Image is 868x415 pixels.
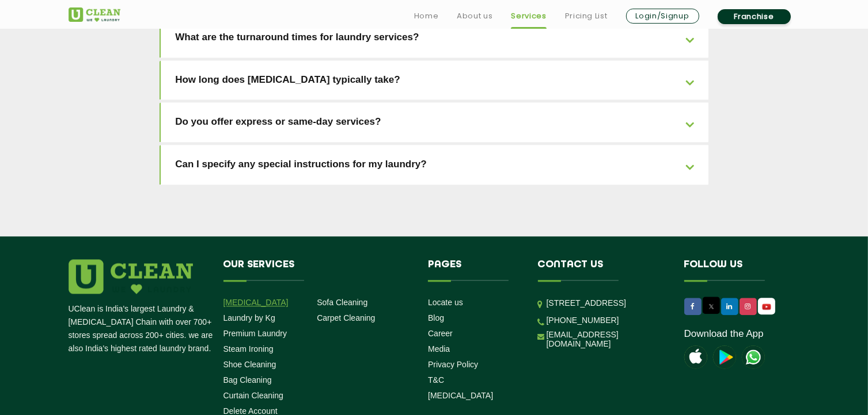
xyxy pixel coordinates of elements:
[414,9,439,23] a: Home
[223,298,289,307] a: [MEDICAL_DATA]
[223,344,274,353] a: Steam Ironing
[69,259,193,294] img: logo.png
[223,360,276,369] a: Shoe Cleaning
[223,313,275,322] a: Laundry by Kg
[161,60,708,100] a: How long does [MEDICAL_DATA] typically take?
[428,375,444,385] a: T&C
[69,302,215,355] p: UClean is India's largest Laundry & [MEDICAL_DATA] Chain with over 700+ stores spread across 200+...
[428,360,478,369] a: Privacy Policy
[161,102,708,142] a: Do you offer express or same-day services?
[538,259,667,281] h4: Contact us
[428,329,453,338] a: Career
[317,298,367,307] a: Sofa Cleaning
[547,316,619,325] a: [PHONE_NUMBER]
[428,259,521,281] h4: Pages
[428,298,463,307] a: Locate us
[626,9,699,24] a: Login/Signup
[718,9,791,24] a: Franchise
[317,313,375,322] a: Carpet Cleaning
[684,345,707,368] img: apple-icon.png
[428,344,450,353] a: Media
[161,18,708,57] a: What are the turnaround times for laundry services?
[223,375,272,385] a: Bag Cleaning
[759,301,774,313] img: UClean Laundry and Dry Cleaning
[742,345,765,368] img: UClean Laundry and Dry Cleaning
[161,145,708,185] a: Can I specify any special instructions for my laundry?
[684,259,786,281] h4: Follow us
[223,259,411,281] h4: Our Services
[511,9,546,23] a: Services
[69,7,120,22] img: UClean Laundry and Dry Cleaning
[547,297,667,310] p: [STREET_ADDRESS]
[684,328,764,340] a: Download the App
[457,9,492,23] a: About us
[547,330,667,348] a: [EMAIL_ADDRESS][DOMAIN_NAME]
[428,391,493,400] a: [MEDICAL_DATA]
[428,313,444,322] a: Blog
[565,9,608,23] a: Pricing List
[223,391,283,400] a: Curtain Cleaning
[713,345,736,368] img: playstoreicon.png
[223,329,287,338] a: Premium Laundry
